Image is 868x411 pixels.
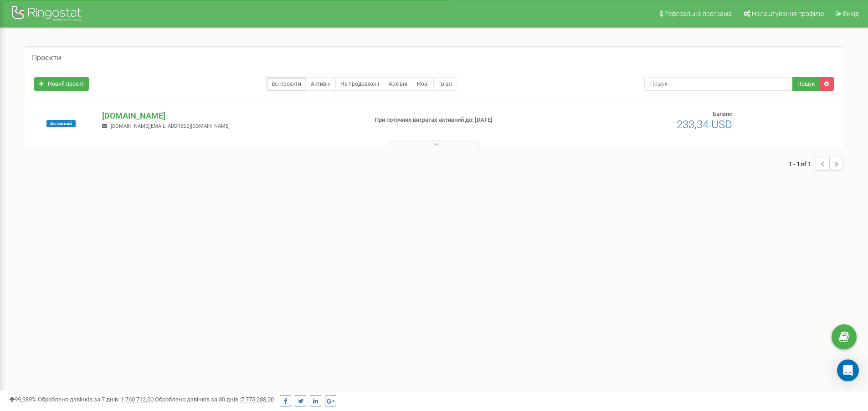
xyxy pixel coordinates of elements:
u: 7 775 288,00 [241,396,274,403]
p: При поточних витратах активний до: [DATE] [375,116,564,125]
span: Оброблено дзвінків за 30 днів : [155,396,274,403]
span: [DOMAIN_NAME][EMAIL_ADDRESS][DOMAIN_NAME] [111,123,230,129]
a: Тріал [433,77,457,91]
span: Налаштування профілю [752,10,824,17]
span: 99,989% [9,396,36,403]
span: Вихід [843,10,859,17]
button: Пошук [792,77,820,91]
a: Новий проєкт [34,77,89,91]
a: Нові [412,77,434,91]
input: Пошук [644,77,793,91]
a: Не продовжені [335,77,384,91]
a: Архівні [384,77,412,91]
span: Оброблено дзвінків за 7 днів : [38,396,154,403]
div: Open Intercom Messenger [837,359,859,381]
span: 1 - 1 of 1 [789,157,816,171]
p: [DOMAIN_NAME] [102,110,360,122]
a: Всі проєкти [267,77,306,91]
a: Активні [306,77,336,91]
h5: Проєкти [32,54,61,62]
u: 1 760 712,00 [121,396,154,403]
nav: ... [789,148,843,180]
span: Реферальна програма [664,10,732,17]
span: Баланс [713,110,732,117]
span: Активний [46,120,76,127]
span: 233,34 USD [677,118,732,131]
